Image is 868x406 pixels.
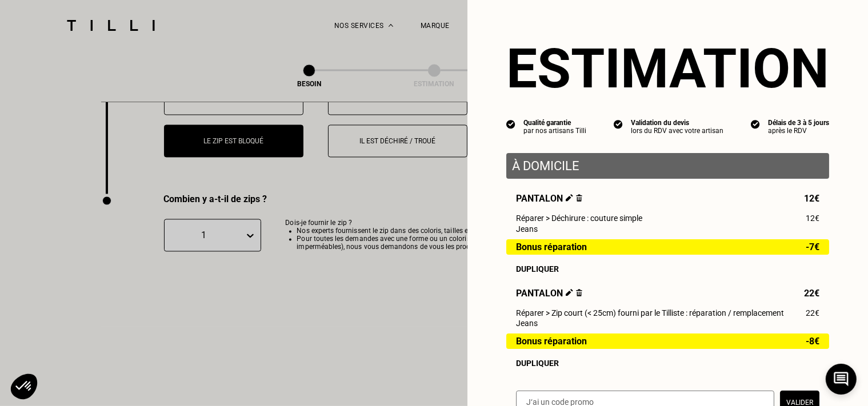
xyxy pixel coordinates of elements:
img: Éditer [566,194,573,202]
div: après le RDV [768,127,829,135]
img: icon list info [614,119,623,129]
span: -7€ [806,242,819,252]
span: 12€ [806,214,819,223]
span: -8€ [806,336,819,346]
div: Qualité garantie [523,119,586,127]
div: Validation du devis [631,119,723,127]
div: Dupliquer [516,264,819,274]
span: Pantalon [516,193,582,204]
p: À domicile [512,159,823,173]
img: icon list info [506,119,515,129]
span: 22€ [804,288,819,299]
section: Estimation [506,37,829,101]
div: par nos artisans Tilli [523,127,586,135]
span: Réparer > Déchirure : couture simple [516,214,642,223]
span: Jeans [516,224,538,234]
div: Dupliquer [516,359,819,368]
span: Bonus réparation [516,336,587,346]
span: Réparer > Zip court (< 25cm) fourni par le Tilliste : réparation / remplacement [516,308,784,317]
span: 12€ [804,193,819,204]
img: Supprimer [576,194,582,202]
span: 22€ [806,308,819,317]
div: Délais de 3 à 5 jours [768,119,829,127]
img: icon list info [751,119,760,129]
div: lors du RDV avec votre artisan [631,127,723,135]
img: Éditer [566,289,573,296]
span: Pantalon [516,288,582,299]
img: Supprimer [576,289,582,296]
span: Jeans [516,319,538,328]
span: Bonus réparation [516,242,587,252]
